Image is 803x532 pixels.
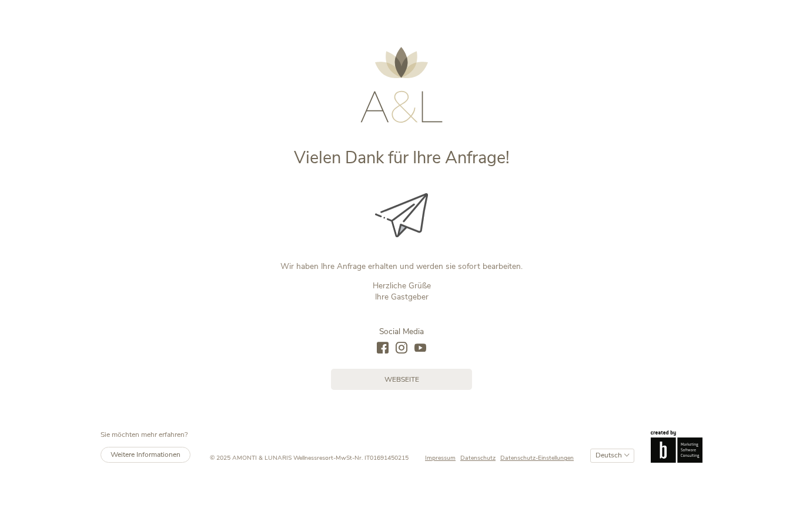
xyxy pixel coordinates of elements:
[396,342,407,355] a: instagram
[500,454,574,463] a: Datenschutz-Einstellungen
[101,430,188,439] span: Sie möchten mehr erfahren?
[379,326,424,337] span: Social Media
[377,342,389,355] a: facebook
[205,280,598,302] p: Herzliche Grüße Ihre Gastgeber
[101,447,190,463] a: Weitere Informationen
[425,454,460,463] a: Impressum
[375,193,428,237] img: Vielen Dank für Ihre Anfrage!
[336,453,409,462] span: MwSt-Nr. IT01691450215
[294,146,510,169] span: Vielen Dank für Ihre Anfrage!
[460,454,500,463] a: Datenschutz
[500,453,574,462] span: Datenschutz-Einstellungen
[425,453,456,462] span: Impressum
[111,450,180,459] span: Weitere Informationen
[384,375,419,385] span: Webseite
[651,430,702,463] img: Brandnamic GmbH | Leading Hospitality Solutions
[414,342,426,355] a: youtube
[360,47,443,123] img: AMONTI & LUNARIS Wellnessresort
[331,369,472,390] a: Webseite
[210,453,333,462] span: © 2025 AMONTI & LUNARIS Wellnessresort
[460,453,496,462] span: Datenschutz
[205,261,598,272] p: Wir haben Ihre Anfrage erhalten und werden sie sofort bearbeiten.
[333,453,336,462] span: -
